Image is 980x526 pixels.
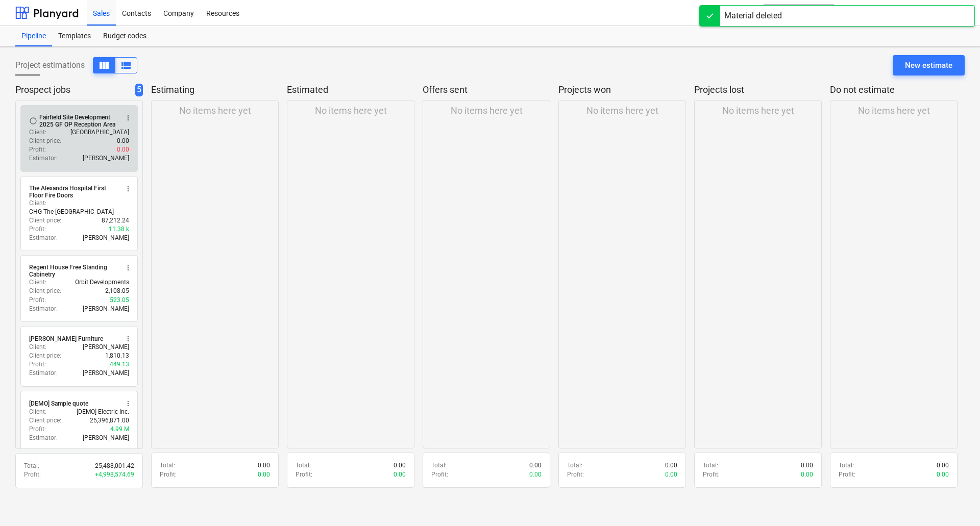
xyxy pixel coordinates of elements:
[529,461,542,470] p: 0.00
[29,145,46,154] p: Profit :
[110,360,129,369] p: 449.13
[98,59,110,71] span: View as columns
[703,461,718,470] p: Total :
[83,343,129,352] p: [PERSON_NAME]
[124,264,132,272] span: more_vert
[29,185,118,199] div: The Alexandra Hospital First Floor Fire Doors
[110,425,129,434] p: 4.99 M
[15,84,131,96] p: Prospect jobs
[110,296,129,305] p: 523.05
[124,399,132,408] span: more_vert
[160,461,175,470] p: Total :
[83,234,129,242] p: [PERSON_NAME]
[105,352,129,360] p: 1,810.13
[15,57,137,73] div: Project estimations
[39,114,118,128] div: Fairfield Site Development 2025 GF OP Reception Area
[135,84,143,96] span: 5
[29,128,46,137] p: Client :
[95,462,134,470] p: 25,488,001.42
[160,470,177,479] p: Profit :
[937,461,949,470] p: 0.00
[296,470,312,479] p: Profit :
[29,369,58,378] p: Estimator :
[29,154,58,163] p: Estimator :
[83,305,129,313] p: [PERSON_NAME]
[29,425,46,434] p: Profit :
[29,305,58,313] p: Estimator :
[724,10,782,22] div: Material deleted
[52,26,97,46] a: Templates
[24,470,41,479] p: Profit :
[29,199,46,208] p: Client :
[258,470,270,479] p: 0.00
[24,462,39,470] p: Total :
[558,84,682,96] p: Projects won
[124,185,132,193] span: more_vert
[29,117,37,125] span: Mark as complete
[95,470,134,479] p: + 4,998,574.69
[83,154,129,163] p: [PERSON_NAME]
[151,84,275,96] p: Estimating
[15,26,52,46] a: Pipeline
[29,137,61,145] p: Client price :
[117,137,129,145] p: 0.00
[529,470,542,479] p: 0.00
[29,264,118,278] div: Regent House Free Standing Cabinetry
[830,84,953,96] p: Do not estimate
[893,55,965,76] button: New estimate
[29,225,46,234] p: Profit :
[423,84,546,96] p: Offers sent
[109,225,129,234] p: 11.38 k
[29,234,58,242] p: Estimator :
[296,461,311,470] p: Total :
[586,105,658,117] p: No items here yet
[29,287,61,295] p: Client price :
[722,105,794,117] p: No items here yet
[258,461,270,470] p: 0.00
[29,335,103,343] div: [PERSON_NAME] Furniture
[665,461,677,470] p: 0.00
[29,399,88,408] div: [DEMO] Sample quote
[70,128,129,137] p: [GEOGRAPHIC_DATA]
[117,145,129,154] p: 0.00
[929,477,980,526] iframe: Chat Widget
[120,59,132,71] span: View as columns
[77,408,129,416] p: [DEMO] Electric Inc.
[937,470,949,479] p: 0.00
[29,434,58,442] p: Estimator :
[102,216,129,225] p: 87,212.24
[75,278,129,287] p: Orbit Developments
[567,470,584,479] p: Profit :
[83,434,129,442] p: [PERSON_NAME]
[29,343,46,352] p: Client :
[29,208,114,216] p: CHG The [GEOGRAPHIC_DATA]
[451,105,523,117] p: No items here yet
[567,461,582,470] p: Total :
[801,470,813,479] p: 0.00
[839,461,854,470] p: Total :
[105,287,129,295] p: 2,108.05
[83,369,129,378] p: [PERSON_NAME]
[431,461,447,470] p: Total :
[315,105,387,117] p: No items here yet
[703,470,720,479] p: Profit :
[839,470,855,479] p: Profit :
[905,59,952,72] div: New estimate
[431,470,448,479] p: Profit :
[29,352,61,360] p: Client price :
[287,84,410,96] p: Estimated
[124,335,132,343] span: more_vert
[394,461,406,470] p: 0.00
[29,216,61,225] p: Client price :
[665,470,677,479] p: 0.00
[97,26,153,46] a: Budget codes
[858,105,930,117] p: No items here yet
[29,360,46,369] p: Profit :
[179,105,251,117] p: No items here yet
[29,296,46,305] p: Profit :
[694,84,818,96] p: Projects lost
